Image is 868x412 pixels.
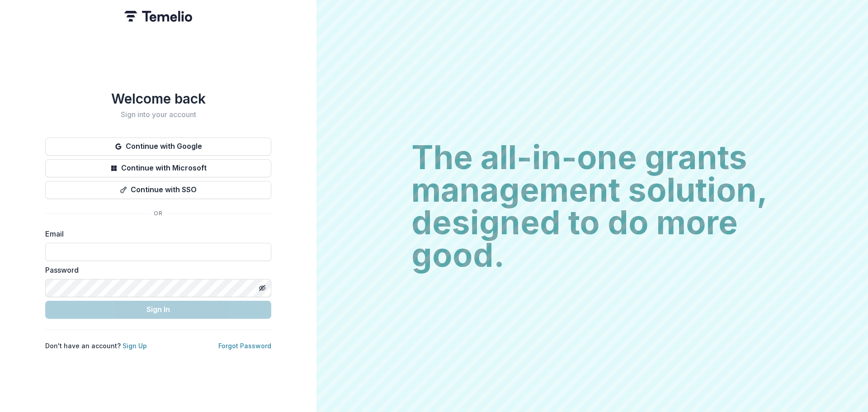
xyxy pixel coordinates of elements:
img: Temelio [124,11,192,22]
a: Sign Up [123,342,147,350]
a: Forgot Password [218,342,271,350]
button: Continue with SSO [45,181,271,199]
p: Don't have an account? [45,341,147,350]
button: Sign In [45,301,271,319]
label: Email [45,228,266,239]
button: Continue with Google [45,137,271,156]
h2: Sign into your account [45,110,271,119]
label: Password [45,265,266,275]
button: Toggle password visibility [255,281,269,295]
h1: Welcome back [45,90,271,107]
button: Continue with Microsoft [45,159,271,177]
